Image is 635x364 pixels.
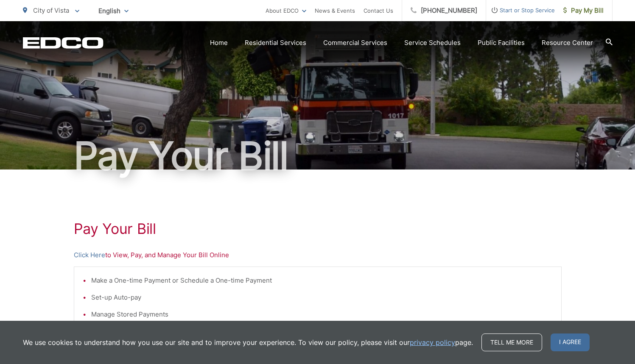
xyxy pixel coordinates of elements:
a: Residential Services [245,38,306,48]
a: Tell me more [481,333,542,351]
a: News & Events [315,6,355,16]
a: EDCD logo. Return to the homepage. [23,37,104,49]
span: City of Vista [33,6,69,14]
a: Public Facilities [478,38,525,48]
a: About EDCO [266,6,306,16]
li: Make a One-time Payment or Schedule a One-time Payment [91,275,553,286]
a: Home [210,38,228,48]
a: privacy policy [410,337,455,347]
a: Contact Us [364,6,393,16]
h1: Pay Your Bill [74,220,562,237]
a: Commercial Services [323,38,387,48]
a: Service Schedules [404,38,461,48]
span: English [92,3,135,18]
a: Click Here [74,250,105,260]
li: Set-up Auto-pay [91,292,553,303]
a: Resource Center [542,38,593,48]
p: We use cookies to understand how you use our site and to improve your experience. To view our pol... [23,337,473,347]
h1: Pay Your Bill [23,135,613,177]
li: Manage Stored Payments [91,309,553,320]
span: I agree [551,333,590,351]
p: to View, Pay, and Manage Your Bill Online [74,250,562,260]
span: Pay My Bill [563,6,604,16]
